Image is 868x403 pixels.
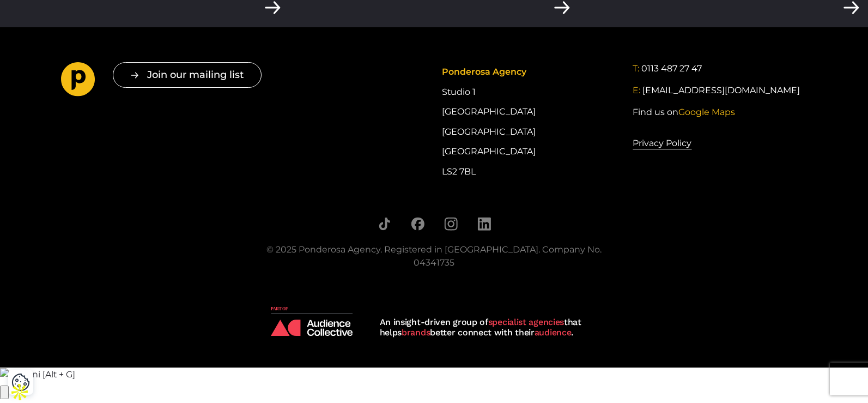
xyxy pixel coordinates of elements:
[641,62,702,75] a: 0113 487 27 47
[411,217,424,231] a: Follow us on Facebook
[642,84,800,97] a: [EMAIL_ADDRESS][DOMAIN_NAME]
[488,317,564,327] strong: specialist agencies
[633,85,640,95] span: E:
[271,306,353,336] img: Audience Collective logo
[633,63,639,74] span: T:
[477,217,491,231] a: Follow us on LinkedIn
[633,106,735,119] a: Find us onGoogle Maps
[11,373,30,392] img: Revisit consent button
[633,136,691,151] a: Privacy Policy
[9,381,31,403] img: Apollo
[402,327,430,338] strong: brands
[442,67,526,77] span: Ponderosa Agency
[378,217,391,231] a: Follow us on TikTok
[678,107,735,117] span: Google Maps
[252,243,617,269] div: © 2025 Ponderosa Agency. Registered in [GEOGRAPHIC_DATA]. Company No. 04341735
[535,327,572,338] strong: audience
[380,317,598,338] div: An insight-driven group of that helps better connect with their .
[11,373,30,392] button: Cookie Settings
[444,217,458,231] a: Follow us on Instagram
[61,62,95,100] a: Go to homepage
[113,62,262,88] button: Join our mailing list
[442,62,616,182] div: Studio 1 [GEOGRAPHIC_DATA] [GEOGRAPHIC_DATA] [GEOGRAPHIC_DATA] LS2 7BL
